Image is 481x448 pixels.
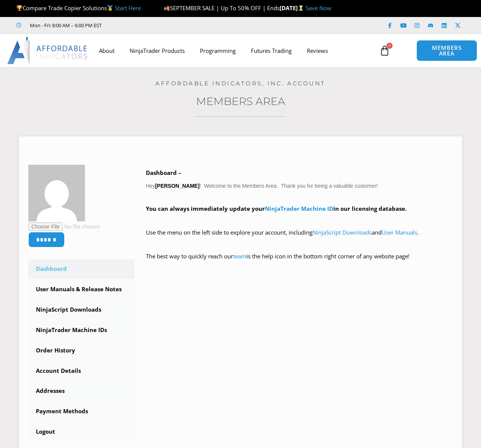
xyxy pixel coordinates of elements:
[28,422,135,442] a: Logout
[368,40,401,62] a: 0
[155,80,326,87] a: Affordable Indicators, Inc. Account
[164,5,170,11] img: 🍂
[164,4,280,12] span: SEPTEMBER SALE | Up To 50% OFF | Ends
[91,42,375,59] nav: Menu
[112,22,226,29] iframe: Customer reviews powered by Trustpilot
[28,320,135,340] a: NinjaTrader Machine IDs
[416,40,477,61] a: MEMBERS AREA
[146,251,453,272] p: The best way to quickly reach our is the help icon in the bottom right corner of any website page!
[424,45,469,56] span: MEMBERS AREA
[265,205,333,212] a: NinjaTrader Machine ID
[107,5,113,11] img: 🥇
[28,341,135,360] a: Order History
[192,42,243,59] a: Programming
[28,259,135,279] a: Dashboard
[382,229,417,236] a: User Manuals
[122,42,192,59] a: NinjaTrader Products
[7,37,88,64] img: LogoAI | Affordable Indicators – NinjaTrader
[28,361,135,381] a: Account Details
[196,95,285,108] a: Members Area
[28,280,135,299] a: User Manuals & Release Notes
[16,4,141,12] span: Compare Trade Copier Solutions
[28,402,135,421] a: Payment Methods
[146,227,453,249] p: Use the menu on the left side to explore your account, including and .
[17,5,22,11] img: 🏆
[146,168,453,272] div: Hey ! Welcome to the Members Area. Thank you for being a valuable customer!
[28,259,135,442] nav: Account pages
[28,381,135,401] a: Addresses
[280,4,306,12] strong: [DATE]
[28,21,102,30] span: Mon - Fri: 8:00 AM – 6:00 PM EST
[312,229,372,236] a: NinjaScript Downloads
[155,183,200,189] strong: [PERSON_NAME]
[91,42,122,59] a: About
[146,205,407,212] strong: You can always immediately update your in our licensing database.
[298,5,304,11] img: ⌛
[299,42,336,59] a: Reviews
[233,252,246,260] a: team
[387,43,393,49] span: 0
[146,169,181,176] b: Dashboard –
[28,300,135,320] a: NinjaScript Downloads
[243,42,299,59] a: Futures Trading
[115,4,141,12] a: Start Here
[28,165,85,221] img: 88d119a22d3c5ee6639ae0003ceecb032754cf2c5a367d56cf6f19e4911eeea4
[306,4,331,12] a: Save Now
